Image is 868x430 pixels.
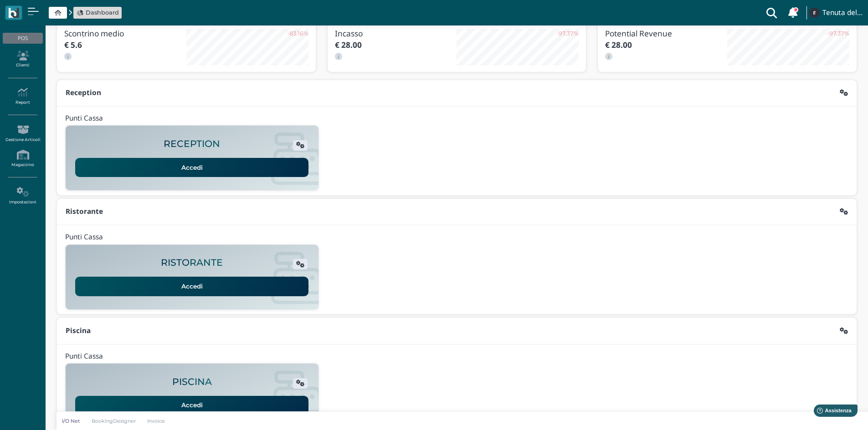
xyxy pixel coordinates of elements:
[64,29,186,38] h3: Scontrino medio
[86,417,142,425] a: BookingDesigner
[164,139,220,149] h2: RECEPTION
[142,417,171,425] a: Invoice
[3,146,42,171] a: Magazzino
[803,402,860,422] iframe: Help widget launcher
[27,7,60,14] span: Assistenza
[605,29,727,38] h3: Potential Revenue
[75,396,308,415] a: Accedi
[86,8,119,17] span: Dashboard
[66,88,101,97] b: Reception
[64,40,82,50] b: € 5.6
[77,8,119,17] a: Dashboard
[75,277,308,296] a: Accedi
[65,353,103,360] h4: Punti Cassa
[65,115,103,122] h4: Punti Cassa
[605,40,632,50] b: € 28.00
[3,183,42,208] a: Impostazioni
[66,326,91,335] b: Piscina
[3,84,42,109] a: Report
[3,33,42,44] div: POS
[3,47,42,72] a: Clienti
[809,8,819,18] img: ...
[65,233,103,241] h4: Punti Cassa
[335,40,362,50] b: € 28.00
[172,377,212,387] h2: PISCINA
[335,29,457,38] h3: Incasso
[62,417,80,425] p: I/O Net
[822,9,863,17] h4: Tenuta del Barco
[808,2,863,24] a: ... Tenuta del Barco
[161,258,223,268] h2: RISTORANTE
[75,158,308,177] a: Accedi
[3,121,42,146] a: Gestione Articoli
[8,8,19,18] img: logo
[66,207,103,216] b: Ristorante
